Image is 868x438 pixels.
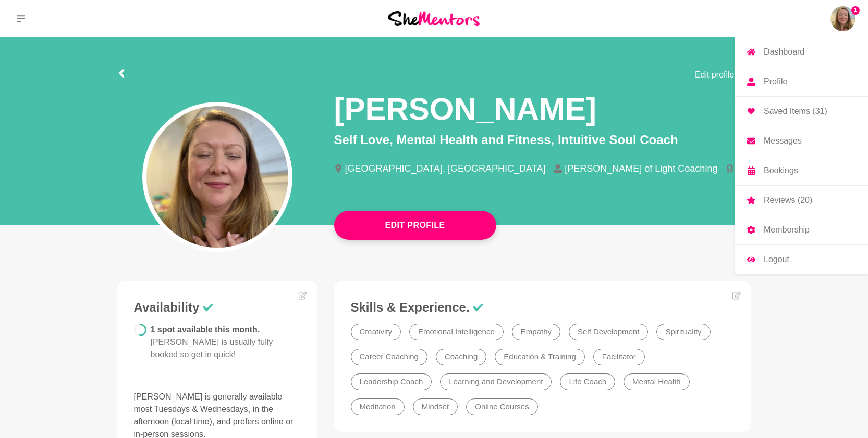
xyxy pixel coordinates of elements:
[830,6,855,31] a: Tammy McCann1DashboardProfileSaved Items (31)MessagesBookingsReviews (20)MembershipLogout
[764,255,789,264] p: Logout
[735,186,868,215] a: Reviews (20)
[151,338,273,359] span: [PERSON_NAME] is usually fully booked so get in quick!
[735,97,868,126] a: Saved Items (31)
[764,226,810,234] p: Membership
[554,164,726,173] li: [PERSON_NAME] of Light Coaching
[334,164,554,173] li: [GEOGRAPHIC_DATA], [GEOGRAPHIC_DATA]
[334,131,751,149] p: Self Love, Mental Health and Fitness, Intuitive Soul Coach
[764,48,804,56] p: Dashboard
[764,78,787,86] p: Profile
[735,37,868,67] a: Dashboard
[830,6,855,31] img: Tammy McCann
[764,196,812,204] p: Reviews (20)
[351,300,735,315] h3: Skills & Experience.
[851,6,860,15] span: 1
[388,11,480,25] img: She Mentors Logo
[334,211,496,240] button: Edit Profile
[764,107,827,115] p: Saved Items (31)
[735,126,868,156] a: Messages
[764,137,802,145] p: Messages
[151,325,273,359] span: 1 spot available this month.
[134,300,301,315] h3: Availability
[735,156,868,185] a: Bookings
[735,67,868,96] a: Profile
[334,89,596,128] h1: [PERSON_NAME]
[764,166,798,175] p: Bookings
[695,69,735,81] span: Edit profile
[726,164,789,173] li: 10 years +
